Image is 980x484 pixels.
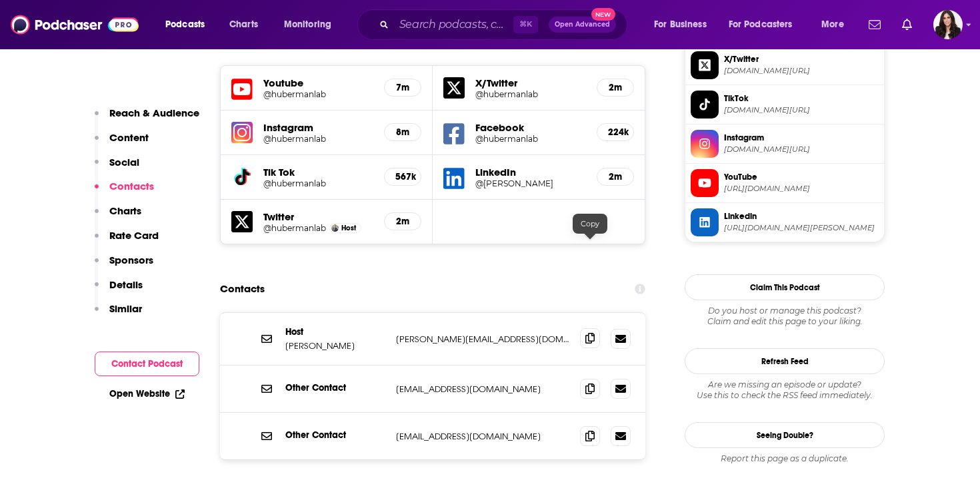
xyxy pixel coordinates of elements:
[812,14,861,35] button: open menu
[95,352,199,376] button: Contact Podcast
[724,93,879,105] span: TikTok
[109,278,143,291] p: Details
[645,14,723,35] button: open menu
[395,82,410,93] h5: 7m
[341,224,356,232] span: Host
[685,306,885,327] div: Claim and edit this page to your liking.
[691,91,879,119] a: TikTok[DOMAIN_NAME][URL]
[109,131,149,144] p: Content
[724,66,879,76] span: twitter.com/hubermanlab
[724,53,879,65] span: X/Twitter
[263,178,373,188] a: @hubermanlab
[109,388,185,399] a: Open Website
[231,122,253,143] img: iconImage
[933,10,963,39] button: Show profile menu
[285,326,385,338] p: Host
[608,82,623,93] h5: 2m
[724,184,879,194] span: https://www.youtube.com/@hubermanlab
[933,10,963,39] img: User Profile
[475,166,586,178] h5: LinkedIn
[263,166,373,178] h5: Tik Tok
[724,105,879,115] span: tiktok.com/@hubermanlab
[263,210,373,223] h5: Twitter
[109,204,141,217] p: Charts
[724,171,879,183] span: YouTube
[109,254,153,266] p: Sponsors
[724,223,879,233] span: https://www.linkedin.com/in/andrew-huberman
[863,13,886,36] a: Show notifications dropdown
[229,15,258,34] span: Charts
[285,429,385,441] p: Other Contact
[573,214,607,234] div: Copy
[95,229,159,254] button: Rate Card
[396,431,569,442] p: [EMAIL_ADDRESS][DOMAIN_NAME]
[396,334,569,345] p: [PERSON_NAME][EMAIL_ADDRESS][DOMAIN_NAME]
[475,77,586,89] h5: X/Twitter
[685,453,885,464] div: Report this page as a duplicate.
[285,382,385,393] p: Other Contact
[275,14,349,35] button: open menu
[555,21,610,28] span: Open Advanced
[475,178,586,188] a: @[PERSON_NAME]
[165,15,205,34] span: Podcasts
[685,348,885,374] button: Refresh Feed
[220,276,265,302] h2: Contacts
[729,15,793,34] span: For Podcasters
[95,180,154,204] button: Contacts
[685,422,885,448] a: Seeing Double?
[95,302,142,327] button: Similar
[263,89,373,99] a: @hubermanlab
[685,274,885,300] button: Claim This Podcast
[396,383,569,395] p: [EMAIL_ADDRESS][DOMAIN_NAME]
[591,8,615,21] span: New
[109,180,154,192] p: Contacts
[654,15,707,34] span: For Business
[691,208,879,236] a: Linkedin[URL][DOMAIN_NAME][PERSON_NAME]
[724,210,879,222] span: Linkedin
[724,144,879,154] span: instagram.com/hubermanlab
[897,13,917,36] a: Show notifications dropdown
[95,156,139,180] button: Social
[263,134,373,144] a: @hubermanlab
[549,17,616,33] button: Open AdvancedNew
[285,340,385,352] p: [PERSON_NAME]
[395,126,410,138] h5: 8m
[95,131,149,156] button: Content
[475,121,586,134] h5: Facebook
[95,278,143,303] button: Details
[95,204,141,229] button: Charts
[821,15,844,34] span: More
[691,51,879,79] a: X/Twitter[DOMAIN_NAME][URL]
[156,14,222,35] button: open menu
[685,306,885,316] span: Do you host or manage this podcast?
[394,14,513,35] input: Search podcasts, credits, & more...
[109,229,159,242] p: Rate Card
[475,134,586,144] a: @hubermanlab
[95,107,199,131] button: Reach & Audience
[331,224,339,232] img: Dr. Andrew Huberman
[933,10,963,39] span: Logged in as RebeccaShapiro
[720,14,812,35] button: open menu
[221,14,266,35] a: Charts
[724,132,879,144] span: Instagram
[475,89,586,99] a: @hubermanlab
[513,16,538,33] span: ⌘ K
[370,9,640,40] div: Search podcasts, credits, & more...
[95,254,153,278] button: Sponsors
[608,171,623,182] h5: 2m
[284,15,331,34] span: Monitoring
[109,302,142,315] p: Similar
[608,126,623,138] h5: 224k
[263,223,326,233] a: @hubermanlab
[11,12,139,37] img: Podchaser - Follow, Share and Rate Podcasts
[395,216,410,227] h5: 2m
[395,171,410,182] h5: 567k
